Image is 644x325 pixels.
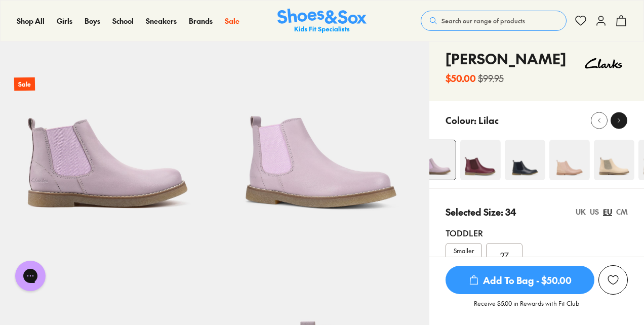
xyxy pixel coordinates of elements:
[416,140,456,180] img: 4-546904_1
[579,48,628,78] img: Vendor logo
[277,9,367,33] a: Shoes & Sox
[446,266,594,294] span: Add To Bag - $50.00
[590,207,599,217] div: US
[215,21,429,235] img: 5-546905_1
[112,16,134,26] span: School
[57,16,72,26] a: Girls
[85,16,100,26] span: Boys
[474,299,579,317] p: Receive $5.00 in Rewards with Fit Club
[421,11,567,31] button: Search our range of products
[10,257,51,295] iframe: Gorgias live chat messenger
[146,16,177,26] a: Sneakers
[225,16,239,26] span: Sale
[603,207,612,217] div: EU
[446,48,566,69] h4: [PERSON_NAME]
[441,16,525,25] span: Search our range of products
[277,9,367,33] img: SNS_Logo_Responsive.svg
[14,77,35,91] p: Sale
[446,246,481,264] span: Smaller Sizes
[446,205,516,219] p: Selected Size: 34
[189,16,213,26] span: Brands
[225,16,239,26] a: Sale
[189,16,213,26] a: Brands
[446,265,594,295] button: Add To Bag - $50.00
[446,113,476,127] p: Colour:
[598,265,628,295] button: Add to Wishlist
[478,71,504,85] s: $99.95
[17,16,45,26] a: Shop All
[17,16,45,26] span: Shop All
[446,71,476,85] b: $50.00
[85,16,100,26] a: Boys
[57,16,72,26] span: Girls
[112,16,134,26] a: School
[505,140,545,180] img: 4-482268_1
[594,140,634,180] img: 4-545925_1
[576,207,586,217] div: UK
[500,249,509,261] span: 27
[616,207,628,217] div: CM
[478,113,499,127] p: Lilac
[460,140,501,180] img: 4-546909_1
[146,16,177,26] span: Sneakers
[446,227,628,239] div: Toddler
[549,140,590,180] img: 4-487537_1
